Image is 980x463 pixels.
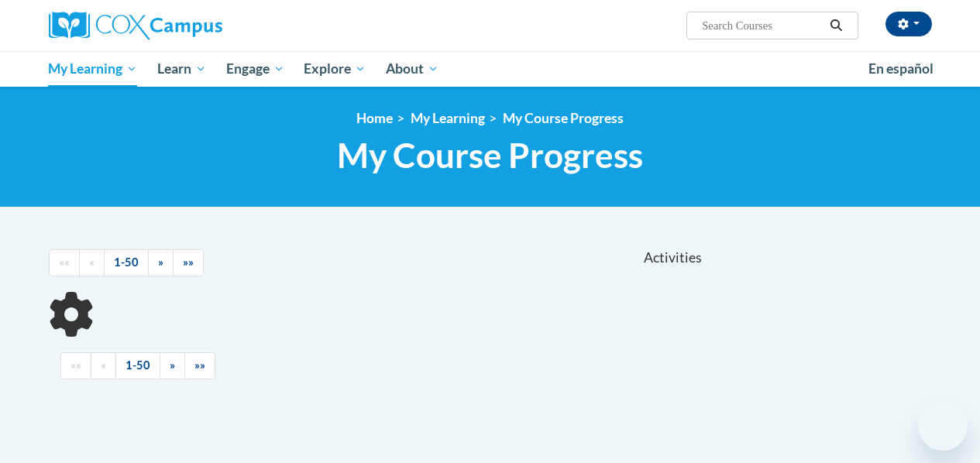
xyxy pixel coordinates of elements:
span: Engage [226,60,284,78]
a: Learn [147,51,216,87]
span: » [158,256,163,269]
a: About [376,51,449,87]
span: About [386,60,438,78]
input: Search Courses [700,16,824,35]
iframe: Button to launch messaging window [918,401,968,451]
a: En español [858,53,944,85]
span: » [170,358,175,372]
span: My Course Progress [337,135,643,176]
span: «« [70,358,81,372]
span: «« [59,256,70,269]
a: 1-50 [104,249,149,276]
span: »» [194,358,205,372]
span: Explore [304,60,366,78]
a: Begining [60,352,91,379]
div: Main menu [37,51,944,87]
a: My Course Progress [503,110,624,126]
span: My Learning [48,60,137,78]
a: Cox Campus [49,12,328,39]
button: Search [824,16,848,35]
span: Activities [644,249,702,266]
img: Cox Campus [49,12,222,39]
a: My Learning [39,51,148,87]
a: Begining [49,249,80,276]
span: En español [868,60,934,77]
span: « [101,358,106,372]
button: Account Settings [885,12,932,36]
a: Engage [216,51,294,87]
a: End [184,352,215,379]
a: Previous [91,352,116,379]
a: Previous [79,249,105,276]
a: 1-50 [115,352,160,379]
span: Learn [157,60,206,78]
a: Next [148,249,174,276]
a: My Learning [411,110,485,126]
span: »» [183,256,194,269]
a: Home [356,110,393,126]
a: Next [160,352,185,379]
a: Explore [294,51,376,87]
a: End [173,249,204,276]
span: « [89,256,95,269]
